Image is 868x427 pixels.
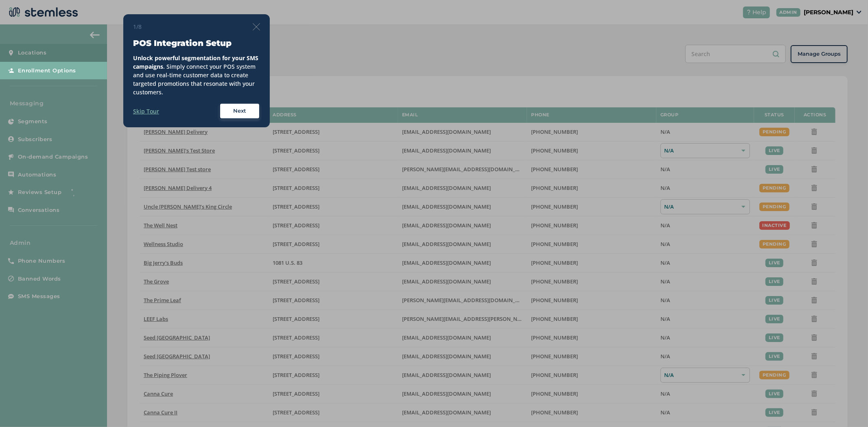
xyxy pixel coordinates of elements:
[827,388,868,427] iframe: Chat Widget
[133,54,260,96] div: . Simply connect your POS system and use real-time customer data to create targeted promotions th...
[18,67,76,75] span: Enrollment Options
[253,23,260,30] img: icon-close-thin-accent-606ae9a3.svg
[133,54,258,70] strong: Unlock powerful segmentation for your SMS campaigns
[133,107,159,115] label: Skip Tour
[219,103,260,119] button: Next
[133,37,260,49] h3: POS Integration Setup
[233,107,246,115] span: Next
[133,22,142,31] span: 1/8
